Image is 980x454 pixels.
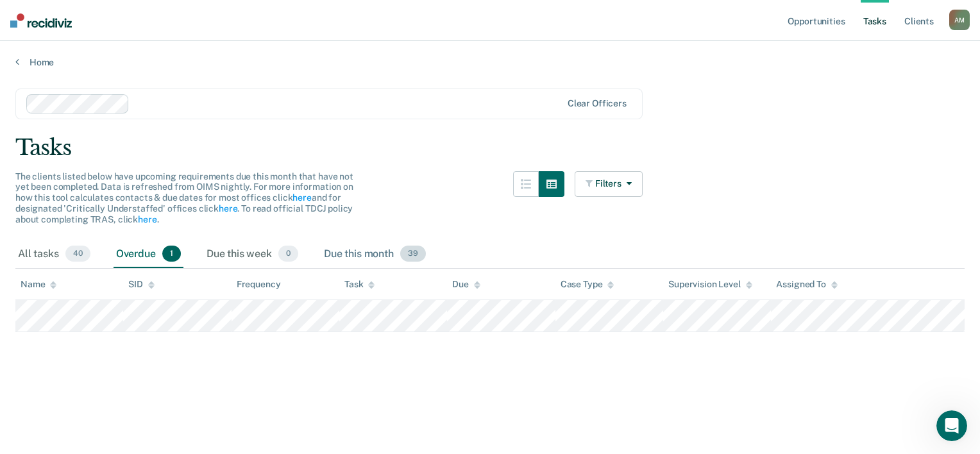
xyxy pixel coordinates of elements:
div: A M [949,10,970,30]
div: Name [21,279,56,290]
img: Recidiviz [10,13,72,28]
div: Due this week0 [204,240,301,269]
div: Overdue1 [114,240,183,269]
a: here [219,203,237,214]
a: Home [15,56,965,68]
div: SID [128,279,155,290]
div: Frequency [237,279,281,290]
div: Supervision Level [668,279,752,290]
div: Assigned To [776,279,837,290]
a: here [138,214,156,224]
div: Due [452,279,480,290]
div: Clear officers [568,98,627,109]
span: 39 [400,246,426,262]
div: Case Type [561,279,614,290]
span: The clients listed below have upcoming requirements due this month that have not yet been complet... [15,171,353,224]
div: All tasks40 [15,240,93,269]
iframe: Intercom live chat [936,410,967,441]
span: 40 [65,246,90,262]
a: here [292,192,311,203]
span: 1 [162,246,181,262]
div: Tasks [15,135,965,161]
div: Task [344,279,375,290]
button: AM [949,10,970,30]
button: Filters [575,171,643,197]
span: 0 [278,246,298,262]
div: Due this month39 [321,240,428,269]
